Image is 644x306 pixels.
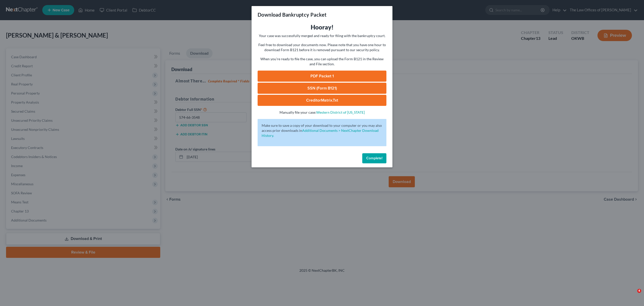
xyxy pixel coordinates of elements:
button: Complete! [362,153,386,163]
span: 4 [637,289,641,293]
a: CreditorMatrix.txt [258,95,386,106]
p: Your case was successfully merged and ready for filing with the bankruptcy court. [258,33,386,38]
p: Feel free to download your documents now. Please note that you have one hour to download Form B12... [258,42,386,52]
a: Additional Documents > NextChapter Download History. [262,128,379,138]
h3: Hooray! [258,23,386,31]
p: Manually file your case: [258,110,386,115]
a: SSN (Form B121) [258,83,386,94]
p: When you're ready to file the case, you can upload the Form B121 in the Review and File section. [258,56,386,67]
a: Western District of [US_STATE] [316,110,365,114]
iframe: Intercom live chat [627,289,639,301]
span: Complete! [366,156,382,160]
h3: Download Bankruptcy Packet [258,11,327,18]
a: PDF Packet 1 [258,71,386,82]
p: Make sure to save a copy of your download to your computer or you may also access prior downloads in [262,123,382,138]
